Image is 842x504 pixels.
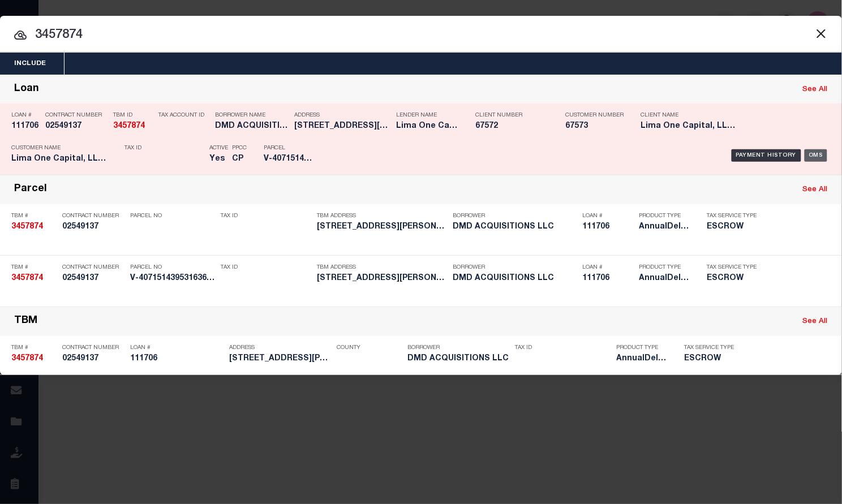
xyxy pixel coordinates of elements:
p: Loan # [11,112,40,119]
h5: V-4071514395316368339979 [264,154,315,164]
p: Product Type [617,344,668,351]
h5: 827-829 LILLEY AVENUE COLUMBUS ... [317,274,447,283]
p: Loan # [130,344,224,351]
h5: 111706 [583,222,634,232]
p: TBM ID [113,112,153,119]
p: Lender Name [396,112,458,119]
a: See All [803,186,828,193]
h5: V-4071514395316368339979 [130,274,215,283]
h5: 111706 [11,122,40,131]
p: Borrower [453,264,577,271]
h5: Lima One Capital, LLC - Bridge Portfolio [641,122,737,131]
div: Loan [14,83,39,96]
p: Contract Number [62,264,124,271]
p: Tax ID [221,264,311,271]
p: Customer Number [566,112,624,119]
a: See All [803,86,828,93]
h5: 02549137 [62,354,124,364]
h5: 02549137 [62,222,124,232]
p: Parcel No [130,213,215,219]
p: Borrower Name [215,112,289,119]
p: Borrower [407,344,509,351]
p: Tax ID [124,145,204,152]
h5: 02549137 [45,122,108,131]
p: TBM Address [317,213,447,219]
p: Active [209,145,228,152]
p: PPCC [232,145,247,152]
h5: ESCROW [707,274,758,283]
button: Close [814,26,828,41]
strong: 3457874 [11,355,43,363]
p: Tax ID [221,213,311,219]
h5: 02549137 [62,274,124,283]
h5: 3457874 [11,274,57,283]
p: Tax Service Type [707,213,758,219]
h5: Yes [209,154,226,164]
h5: 111706 [583,274,634,283]
p: Client Number [475,112,549,119]
p: Parcel [264,145,315,152]
h5: CP [232,154,247,164]
h5: 827-829 LILLEY AVENUE COLUMBUS ... [294,122,390,131]
p: Client Name [641,112,737,119]
h5: 3457874 [113,122,153,131]
p: County [337,344,402,351]
p: Loan # [583,264,634,271]
p: TBM # [11,213,57,219]
strong: 3457874 [11,274,43,282]
p: Tax Service Type [707,264,758,271]
h5: AnnualDelinquency,Escrow [639,222,690,232]
p: Contract Number [62,213,124,219]
h5: 67573 [566,122,622,131]
h5: AnnualDelinquency,Escrow [639,274,690,283]
p: Tax Account ID [158,112,209,119]
p: Address [229,344,331,351]
h5: Lima One Capital, LLC - Term Portfolio [11,154,108,164]
a: See All [803,318,828,325]
h5: AnnualDelinquency,Escrow [617,354,668,364]
p: TBM Address [317,264,447,271]
p: Tax Service Type [685,344,741,351]
p: Product Type [639,213,690,219]
h5: DMD ACQUISITIONS LLC [453,222,577,232]
div: Parcel [14,183,47,196]
strong: 3457874 [11,223,43,231]
p: Contract Number [45,112,108,119]
h5: 67572 [475,122,549,131]
h5: DMD ACQUISITIONS LLC [453,274,577,283]
h5: Lima One Capital, LLC - Term Po... [396,122,458,131]
p: Loan # [583,213,634,219]
p: Product Type [639,264,690,271]
h5: DMD ACQUISITIONS LLC [407,354,509,364]
p: TBM # [11,344,57,351]
h5: 3457874 [11,222,57,232]
p: TBM # [11,264,57,271]
p: Tax ID [515,344,611,351]
h5: 3457874 [11,354,57,364]
h5: 111706 [130,354,224,364]
h5: DMD ACQUISITIONS LLC [215,122,289,131]
p: Parcel No [130,264,215,271]
strong: 3457874 [113,122,145,130]
div: Payment History [732,149,801,162]
p: Contract Number [62,344,124,351]
h5: 827-829 LILLEY AVENUE COLUMBUS ... [317,222,447,232]
h5: ESCROW [707,222,758,232]
h5: 827-829 LILLEY AVENUE [229,354,331,364]
p: Address [294,112,390,119]
h5: ESCROW [685,354,741,364]
p: Customer Name [11,145,108,152]
div: TBM [14,315,37,328]
div: OMS [805,149,828,162]
p: Borrower [453,213,577,219]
